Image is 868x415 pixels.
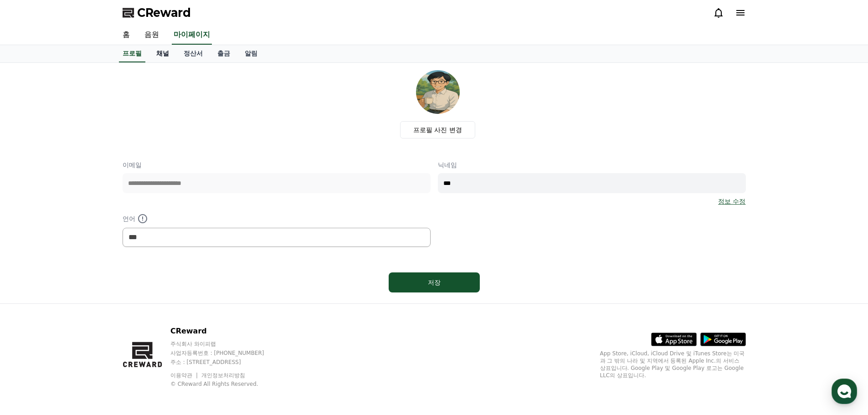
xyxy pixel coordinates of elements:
p: 사업자등록번호 : [PHONE_NUMBER] [170,349,282,357]
a: 채널톡이용중 [69,185,108,192]
p: 닉네임 [438,160,746,169]
a: 알림 [237,45,265,62]
a: 정보 수정 [718,197,745,206]
a: CReward안녕하세요 크리워드입니다.문의사항을 남겨주세요 :) [11,93,167,128]
label: 프로필 사진 변경 [400,121,475,138]
p: 언어 [123,213,431,224]
div: 안녕하세요 크리워드입니다. [34,105,149,114]
p: © CReward All Rights Reserved. [170,380,282,388]
div: 저장 [407,278,462,287]
b: 채널톡 [78,185,93,191]
span: 몇 분 내 답변 받으실 수 있어요 [63,161,139,169]
button: 운영시간 보기 [116,72,167,83]
span: 운영시간 보기 [119,73,157,82]
button: 저장 [389,272,480,292]
a: 홈 [115,26,137,45]
a: 문의하기 [13,134,165,156]
a: 프로필 [119,45,145,62]
a: 출금 [210,45,237,62]
span: 설정 [141,302,152,310]
span: 홈 [29,302,34,310]
div: 문의사항을 남겨주세요 :) [34,114,149,123]
a: 마이페이지 [172,26,212,45]
h1: CReward [11,68,64,83]
p: 주소 : [STREET_ADDRESS] [170,359,282,366]
img: profile_image [416,70,460,114]
a: 개인정보처리방침 [201,372,245,379]
div: CReward [34,97,167,105]
a: CReward [123,5,191,20]
span: 대화 [83,303,94,310]
img: tmp-1049645209 [39,159,50,170]
p: App Store, iCloud, iCloud Drive 및 iTunes Store는 미국과 그 밖의 나라 및 지역에서 등록된 Apple Inc.의 서비스 상표입니다. Goo... [600,350,746,379]
span: 문의하기 [70,140,98,149]
a: 설정 [118,289,175,312]
a: 이용약관 [170,372,199,379]
span: 이용중 [78,185,108,191]
a: 음원 [137,26,166,45]
span: CReward [137,5,191,20]
a: 정산서 [176,45,210,62]
p: CReward [170,326,282,337]
img: tmp-654571557 [48,159,59,170]
a: 홈 [3,289,60,312]
a: 채널 [149,45,176,62]
a: 대화 [60,289,118,312]
p: 이메일 [123,160,431,169]
p: 주식회사 와이피랩 [170,340,282,348]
